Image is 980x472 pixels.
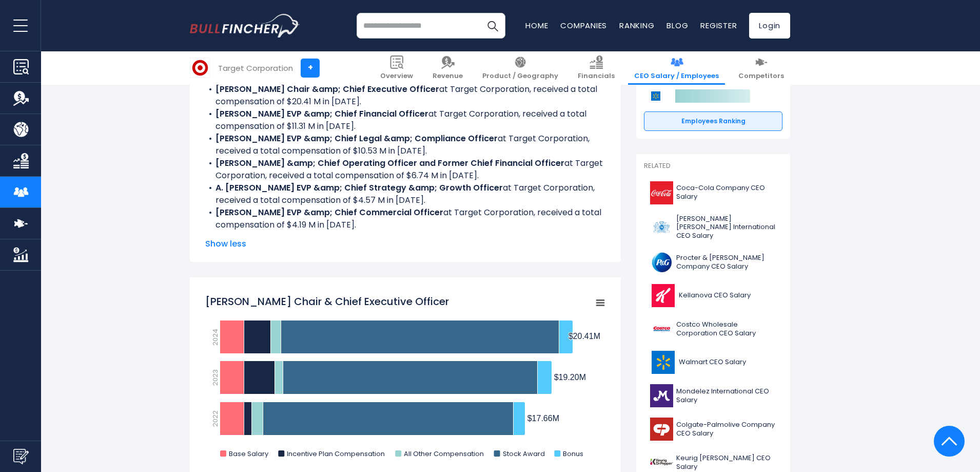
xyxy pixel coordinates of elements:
[644,212,782,243] a: [PERSON_NAME] [PERSON_NAME] International CEO Salary
[650,284,676,307] img: K logo
[676,387,776,405] span: Mondelez International CEO Salary
[644,415,782,443] a: Colgate-Palmolive Company CEO Salary
[634,72,719,81] span: CEO Salary / Employees
[679,291,751,300] span: Kellanova CEO Salary
[644,179,782,207] a: Coca-Cola Company CEO Salary
[732,51,790,85] a: Competitors
[210,329,220,346] text: 2024
[229,449,269,459] text: Base Salary
[572,51,621,85] a: Financials
[738,72,784,81] span: Competitors
[210,369,220,386] text: 2023
[380,72,413,81] span: Overview
[749,13,790,39] a: Login
[215,206,443,218] b: [PERSON_NAME] EVP &amp; Chief Commercial Officer
[644,315,782,343] a: Costco Wholesale Corporation CEO Salary
[503,449,545,459] text: Stock Award
[667,20,688,31] a: Blog
[644,348,782,376] a: Walmart CEO Salary
[433,72,463,81] span: Revenue
[215,108,428,120] b: [PERSON_NAME] EVP &amp; Chief Financial Officer
[480,13,505,39] button: Search
[205,238,605,250] span: Show less
[482,72,558,81] span: Product / Geography
[650,351,676,374] img: WMT logo
[205,182,605,206] li: at Target Corporation, received a total compensation of $4.57 M in [DATE].
[215,83,439,95] b: [PERSON_NAME] Chair &amp; Chief Executive Officer
[676,254,776,271] span: Procter & [PERSON_NAME] Company CEO Salary
[205,133,605,157] li: at Target Corporation, received a total compensation of $10.53 M in [DATE].
[404,449,484,459] text: All Other Compensation
[215,133,498,144] b: [PERSON_NAME] EVP &amp; Chief Legal &amp; Compliance Officer
[190,58,210,78] img: TGT logo
[650,181,673,204] img: KO logo
[700,20,737,31] a: Register
[649,89,662,103] img: Walmart competitors logo
[619,20,654,31] a: Ranking
[287,449,385,459] text: Incentive Plan Compensation
[676,184,776,201] span: Coca-Cola Company CEO Salary
[190,14,300,37] img: bullfincher logo
[190,14,300,37] a: Go to homepage
[644,162,782,171] p: Related
[676,454,776,471] span: Keurig [PERSON_NAME] CEO Salary
[569,332,600,341] tspan: $20.41M
[679,358,746,367] span: Walmart CEO Salary
[527,414,559,423] tspan: $17.66M
[628,51,725,85] a: CEO Salary / Employees
[301,59,320,78] a: +
[215,157,564,169] b: [PERSON_NAME] &amp; Chief Operating Officer and Former Chief Financial Officer
[676,320,776,338] span: Costco Wholesale Corporation CEO Salary
[578,72,615,81] span: Financials
[525,20,548,31] a: Home
[650,216,673,239] img: PM logo
[218,62,293,74] div: Target Corporation
[205,157,605,182] li: at Target Corporation, received a total compensation of $6.74 M in [DATE].
[554,373,586,382] tspan: $19.20M
[476,51,564,85] a: Product / Geography
[205,206,605,231] li: at Target Corporation, received a total compensation of $4.19 M in [DATE].
[560,20,607,31] a: Companies
[210,410,220,427] text: 2022
[650,251,673,274] img: PG logo
[644,382,782,410] a: Mondelez International CEO Salary
[676,215,776,241] span: [PERSON_NAME] [PERSON_NAME] International CEO Salary
[563,449,583,459] text: Bonus
[205,108,605,133] li: at Target Corporation, received a total compensation of $11.31 M in [DATE].
[644,281,782,310] a: Kellanova CEO Salary
[650,384,673,407] img: MDLZ logo
[205,289,605,469] svg: Brian C. Cornell Chair & Chief Executive Officer
[650,317,673,341] img: COST logo
[650,418,673,441] img: CL logo
[644,248,782,276] a: Procter & [PERSON_NAME] Company CEO Salary
[676,421,776,438] span: Colgate-Palmolive Company CEO Salary
[374,51,419,85] a: Overview
[215,182,503,194] b: A. [PERSON_NAME] EVP &amp; Chief Strategy &amp; Growth Officer
[644,111,782,131] a: Employees Ranking
[205,294,449,309] tspan: [PERSON_NAME] Chair & Chief Executive Officer
[205,83,605,108] li: at Target Corporation, received a total compensation of $20.41 M in [DATE].
[426,51,469,85] a: Revenue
